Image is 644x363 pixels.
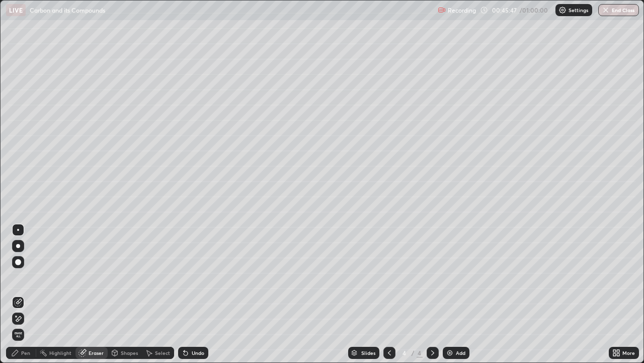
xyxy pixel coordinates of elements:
div: 4 [417,348,423,357]
span: Erase all [13,332,24,338]
p: Settings [569,8,588,13]
div: Shapes [121,350,138,355]
div: Pen [21,350,30,355]
img: class-settings-icons [558,6,567,14]
button: End Class [598,4,639,16]
div: / [412,350,415,356]
img: add-slide-button [446,349,454,357]
div: Add [456,350,465,355]
p: Recording [448,7,476,14]
div: Slides [361,350,375,355]
img: recording.375f2c34.svg [438,6,446,14]
img: end-class-cross [602,6,610,14]
p: Carbon and its Compounds [30,6,105,14]
div: Highlight [49,350,71,355]
div: Eraser [89,350,104,355]
div: More [622,350,635,355]
div: Select [155,350,170,355]
div: 4 [399,350,410,356]
p: LIVE [9,6,23,14]
div: Undo [192,350,204,355]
